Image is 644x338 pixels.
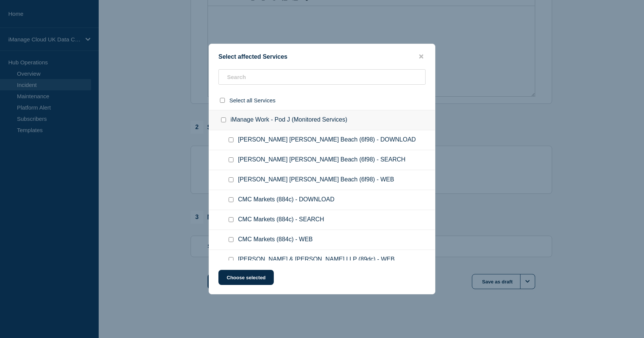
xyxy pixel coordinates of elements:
[417,53,426,60] button: close button
[229,257,233,262] input: Thomson Snell & Passmore LLP (89dc) - WEB checkbox
[209,110,435,130] div: iManage Work - Pod J (Monitored Services)
[220,98,225,103] input: select all checkbox
[218,69,426,85] input: Search
[229,217,233,222] input: CMC Markets (884c) - SEARCH checkbox
[238,156,406,164] span: [PERSON_NAME] [PERSON_NAME] Beach (6f98) - SEARCH
[229,157,233,162] input: Payne Hicks Beach (6f98) - SEARCH checkbox
[229,237,233,242] input: CMC Markets (884c) - WEB checkbox
[229,137,233,142] input: Payne Hicks Beach (6f98) - DOWNLOAD checkbox
[238,196,334,204] span: CMC Markets (884c) - DOWNLOAD
[229,97,276,104] span: Select all Services
[209,53,435,60] div: Select affected Services
[229,177,233,182] input: Payne Hicks Beach (6f98) - WEB checkbox
[238,136,416,144] span: [PERSON_NAME] [PERSON_NAME] Beach (6f98) - DOWNLOAD
[238,176,394,184] span: [PERSON_NAME] [PERSON_NAME] Beach (6f98) - WEB
[238,256,395,263] span: [PERSON_NAME] & [PERSON_NAME] LLP (89dc) - WEB
[238,216,324,224] span: CMC Markets (884c) - SEARCH
[221,117,226,122] input: iManage Work - Pod J (Monitored Services) checkbox
[218,270,274,285] button: Choose selected
[238,236,313,244] span: CMC Markets (884c) - WEB
[229,197,233,202] input: CMC Markets (884c) - DOWNLOAD checkbox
